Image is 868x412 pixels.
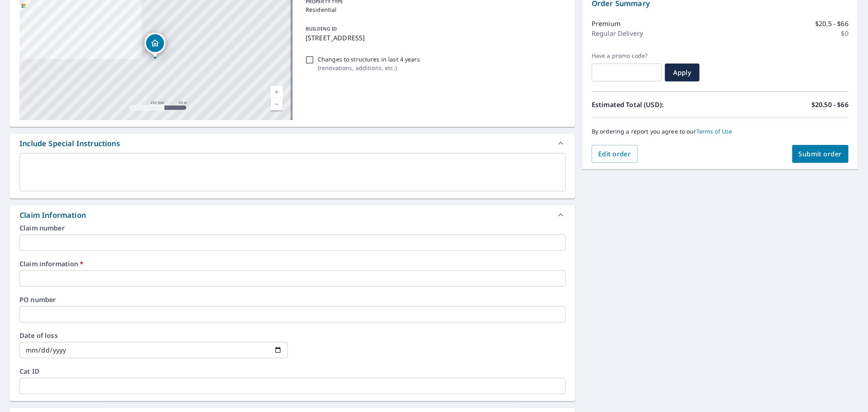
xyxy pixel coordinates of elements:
p: $20.5 - $66 [815,19,848,28]
p: Regular Delivery [592,28,643,38]
p: $0 [841,28,848,38]
label: Cat ID [20,368,566,375]
p: BUILDING ID [306,25,337,32]
label: Have a promo code? [592,52,662,59]
span: Apply [671,68,693,77]
div: Claim Information [20,210,86,221]
label: Claim number [20,225,566,231]
button: Submit order [792,145,849,163]
p: Changes to structures in last 4 years [318,55,420,64]
a: Current Level 17, Zoom In [271,86,283,98]
p: ( renovations, additions, etc. ) [318,64,420,72]
p: Premium [592,19,621,28]
div: Dropped pin, building 1, Residential property, 10935 Cornell St Carmel, IN 46280 [144,33,166,58]
a: Terms of Use [696,127,732,135]
p: Residential [306,5,562,14]
span: Edit order [598,149,631,158]
p: By ordering a report you agree to our [592,128,848,135]
span: Submit order [799,149,842,158]
button: Edit order [592,145,638,163]
p: $20.50 - $66 [811,100,848,110]
label: Date of loss [20,332,288,339]
button: Apply [665,64,700,81]
div: Include Special Instructions [10,134,575,153]
div: Include Special Instructions [20,138,120,149]
p: Estimated Total (USD): [592,100,720,110]
label: PO number [20,296,566,303]
div: Claim Information [10,205,575,225]
p: [STREET_ADDRESS] [306,33,562,43]
label: Claim information [20,261,566,267]
a: Current Level 17, Zoom Out [271,98,283,110]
